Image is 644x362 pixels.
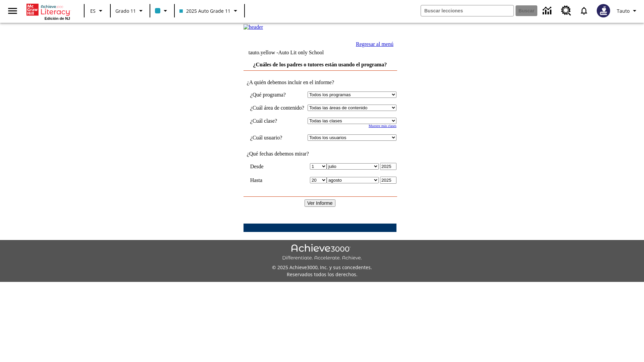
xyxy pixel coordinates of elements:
[26,2,70,20] div: Portada
[244,24,263,30] img: header
[87,5,108,17] button: Lenguaje: ES, Selecciona un idioma
[45,16,70,20] span: Edición de NJ
[575,2,593,19] a: Notificaciones
[278,50,324,55] nobr: Auto Lit only School
[250,163,304,170] td: Desde
[90,7,96,14] span: ES
[557,2,575,20] a: Centro de recursos, Se abrirá en una pestaña nueva.
[249,50,338,56] td: tauto.yellow -
[369,124,396,128] a: Muestre más clases
[177,5,242,17] button: Clase: 2025 Auto Grade 11, Selecciona una clase
[597,4,610,17] img: Avatar
[539,2,557,20] a: Centro de información
[250,118,304,124] td: ¿Cuál clase?
[179,7,230,14] span: 2025 Auto Grade 11
[614,5,641,17] button: Perfil/Configuración
[593,2,614,19] button: Escoja un nuevo avatar
[250,134,304,141] td: ¿Cuál usuario?
[244,79,396,85] td: ¿A quién debemos incluir en el informe?
[115,7,136,14] span: Grado 11
[617,7,630,14] span: Tauto
[282,244,362,261] img: Achieve3000 Differentiate Accelerate Achieve
[305,199,335,207] input: Ver Informe
[421,5,514,16] input: Buscar campo
[356,41,393,47] a: Regresar al menú
[113,5,148,17] button: Grado: Grado 11, Elige un grado
[253,62,387,67] a: ¿Cuáles de los padres o tutores están usando el programa?
[3,1,22,21] button: Abrir el menú lateral
[152,5,172,17] button: El color de la clase es azul claro. Cambiar el color de la clase.
[250,105,304,111] nobr: ¿Cuál área de contenido?
[250,177,304,184] td: Hasta
[244,151,396,157] td: ¿Qué fechas debemos mirar?
[250,92,304,98] td: ¿Qué programa?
